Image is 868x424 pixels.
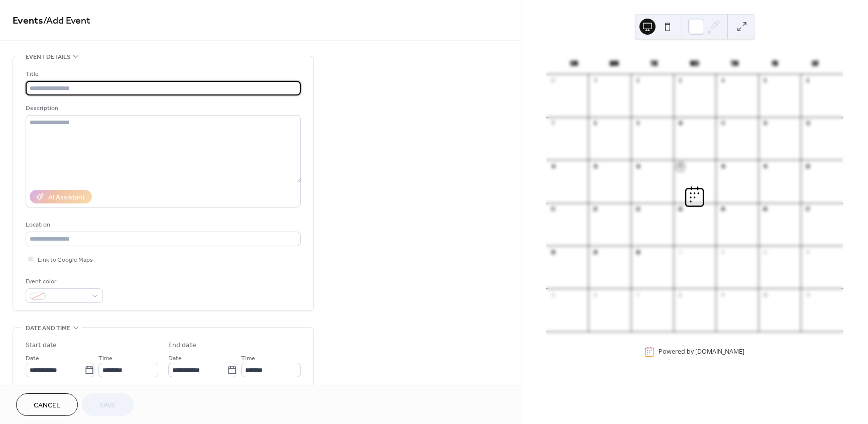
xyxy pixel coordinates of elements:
[168,340,196,351] div: End date
[719,120,726,128] div: 11
[804,120,811,128] div: 13
[26,52,70,62] span: Event details
[719,291,726,299] div: 9
[804,249,811,256] div: 4
[26,69,299,79] div: Title
[594,54,634,74] div: Mon
[549,291,557,299] div: 5
[804,291,811,299] div: 11
[762,206,769,214] div: 26
[26,103,299,114] div: Description
[43,11,90,31] span: / Add Event
[634,291,641,299] div: 7
[16,393,78,416] button: Cancel
[677,291,684,299] div: 8
[634,120,641,128] div: 9
[591,291,599,299] div: 6
[26,323,70,334] span: Date and time
[677,163,684,170] div: 17
[659,348,744,356] div: Powered by
[591,120,599,128] div: 8
[804,77,811,85] div: 6
[634,77,641,85] div: 2
[762,163,769,170] div: 19
[634,249,641,256] div: 30
[26,220,299,230] div: Location
[762,291,769,299] div: 10
[634,206,641,214] div: 23
[26,340,57,351] div: Start date
[719,77,726,85] div: 4
[549,120,557,128] div: 7
[168,353,182,364] span: Date
[719,249,726,256] div: 2
[755,54,795,74] div: Fri
[549,249,557,256] div: 28
[719,163,726,170] div: 18
[38,255,93,265] span: Link to Google Maps
[26,353,39,364] span: Date
[795,54,835,74] div: Sat
[34,400,60,411] span: Cancel
[762,249,769,256] div: 3
[554,54,594,74] div: Sun
[677,77,684,85] div: 3
[677,206,684,214] div: 24
[695,348,744,356] a: [DOMAIN_NAME]
[677,249,684,256] div: 1
[13,11,43,31] a: Events
[677,120,684,128] div: 10
[715,54,755,74] div: Thu
[26,276,101,287] div: Event color
[634,54,675,74] div: Tue
[98,353,113,364] span: Time
[591,77,599,85] div: 1
[762,120,769,128] div: 12
[804,163,811,170] div: 20
[804,206,811,214] div: 27
[549,77,557,85] div: 31
[241,353,255,364] span: Time
[591,163,599,170] div: 15
[591,206,599,214] div: 22
[719,206,726,214] div: 25
[675,54,715,74] div: Wed
[549,163,557,170] div: 14
[762,77,769,85] div: 5
[634,163,641,170] div: 16
[591,249,599,256] div: 29
[549,206,557,214] div: 21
